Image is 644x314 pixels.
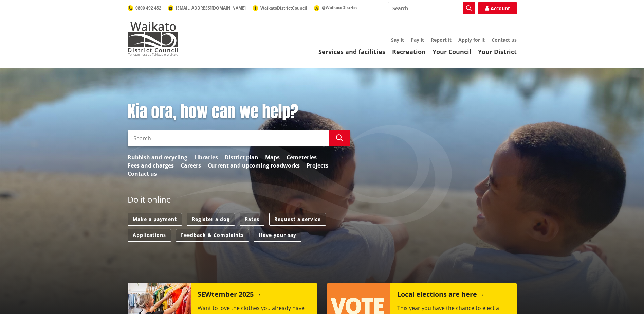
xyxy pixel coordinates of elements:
[208,161,300,170] a: Current and upcoming roadworks
[431,37,452,43] a: Report it
[314,5,357,11] a: @WaikatoDistrict
[260,5,307,11] span: WaikatoDistrictCouncil
[128,22,179,56] img: Waikato District Council - Te Kaunihera aa Takiwaa o Waikato
[128,195,171,207] h2: Do it online
[198,290,262,300] h2: SEWtember 2025
[478,2,517,14] a: Account
[225,153,258,161] a: District plan
[128,161,174,170] a: Fees and charges
[128,153,187,161] a: Rubbish and recycling
[168,5,246,11] a: [EMAIL_ADDRESS][DOMAIN_NAME]
[265,153,280,161] a: Maps
[287,153,317,161] a: Cemeteries
[253,5,307,11] a: WaikatoDistrictCouncil
[128,229,171,242] a: Applications
[411,37,424,43] a: Pay it
[307,161,328,170] a: Projects
[458,37,485,43] a: Apply for it
[128,213,182,226] a: Make a payment
[322,5,357,11] span: @WaikatoDistrict
[181,161,201,170] a: Careers
[433,48,471,56] a: Your Council
[492,37,517,43] a: Contact us
[128,5,161,11] a: 0800 492 452
[391,37,404,43] a: Say it
[240,213,264,226] a: Rates
[128,102,350,122] h1: Kia ora, how can we help?
[318,48,385,56] a: Services and facilities
[392,48,426,56] a: Recreation
[176,5,246,11] span: [EMAIL_ADDRESS][DOMAIN_NAME]
[397,290,485,300] h2: Local elections are here
[388,2,475,14] input: Search input
[254,229,301,242] a: Have your say
[128,130,329,146] input: Search input
[176,229,249,242] a: Feedback & Complaints
[194,153,218,161] a: Libraries
[128,170,157,178] a: Contact us
[269,213,326,226] a: Request a service
[478,48,517,56] a: Your District
[135,5,161,11] span: 0800 492 452
[187,213,235,226] a: Register a dog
